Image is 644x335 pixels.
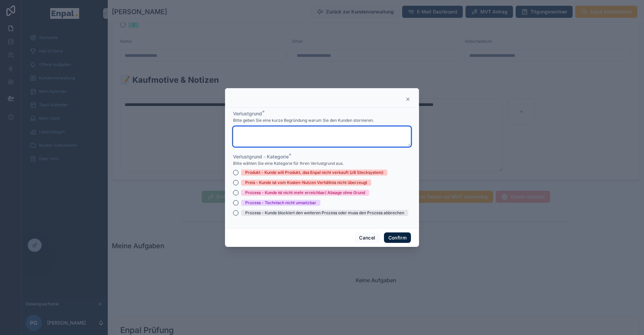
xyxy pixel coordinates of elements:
span: Verlustgrund - Kategorie [233,154,289,159]
div: Prozess - Kunde ist nicht mehr erreichbar/ Absage ohne Grund [245,190,365,196]
button: Confirm [384,232,411,243]
div: Prozess - Kunde blockiert den weiteren Prozess oder muss den Prozess abbrechen [245,210,404,216]
span: Bitte wählen Sie eine Kategorie für Ihren Verlustgrund aus. [233,161,344,166]
span: Bitte geben Sie eine kurze Begründung warum Sie den Kunden stornieren. [233,118,374,123]
div: Preis - Kunde ist vom Kosten-Nutzen Verhältnis nicht überzeugt [245,180,367,186]
span: Verlustgrund [233,111,262,116]
button: Cancel [355,232,380,243]
div: Produkt - Kunde will Produkt, das Enpal nicht verkauft (zB Stecksystem) [245,170,383,176]
div: Prozess - Technisch nicht umsetzbar [245,200,316,206]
